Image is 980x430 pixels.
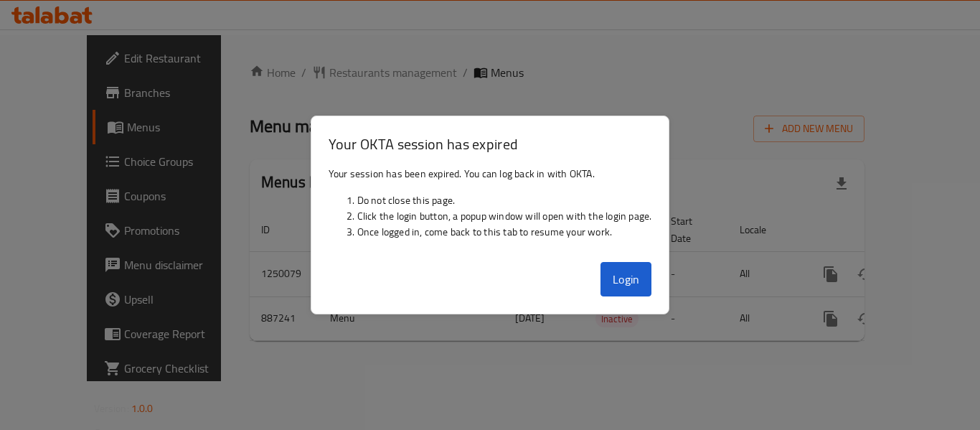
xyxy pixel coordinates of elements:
li: Once logged in, come back to this tab to resume your work. [357,224,652,240]
div: Your session has been expired. You can log back in with OKTA. [311,160,669,256]
li: Click the login button, a popup window will open with the login page. [357,208,652,224]
h3: Your OKTA session has expired [329,134,652,154]
button: Login [600,262,652,296]
li: Do not close this page. [357,192,652,208]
